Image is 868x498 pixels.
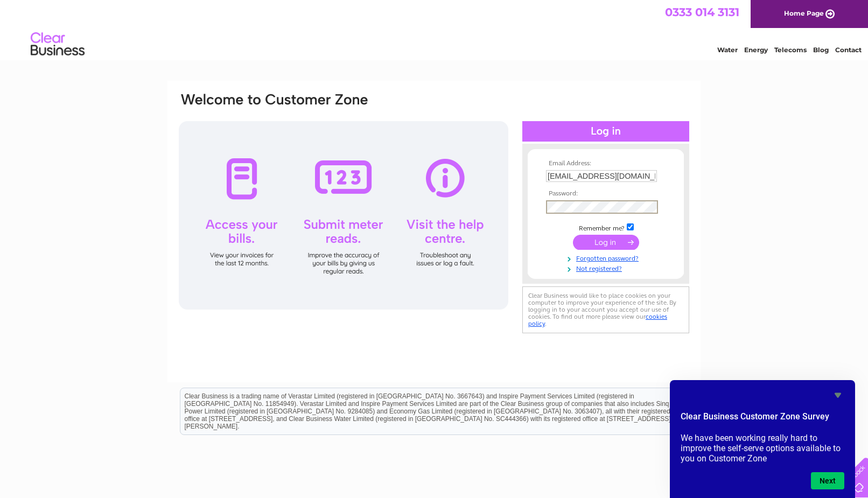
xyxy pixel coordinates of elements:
td: Remember me? [543,222,668,233]
div: Clear Business is a trading name of Verastar Limited (registered in [GEOGRAPHIC_DATA] No. 3667643... [180,6,689,52]
a: Telecoms [774,46,807,54]
a: Water [717,46,738,54]
input: Submit [573,235,639,250]
a: Contact [835,46,862,54]
a: Forgotten password? [546,252,668,263]
div: Clear Business Customer Zone Survey [681,389,844,489]
div: Clear Business would like to place cookies on your computer to improve your experience of the sit... [522,286,689,333]
a: Energy [744,46,768,54]
a: cookies policy [528,313,667,327]
p: We have been working really hard to improve the self-serve options available to you on Customer Zone [681,433,844,464]
a: Blog [813,46,829,54]
button: Hide survey [831,389,844,402]
h2: Clear Business Customer Zone Survey [681,410,844,429]
a: 0333 014 3131 [665,5,739,19]
button: Next question [811,472,844,489]
a: Not registered? [546,263,668,273]
th: Password: [543,190,668,198]
img: logo.png [30,28,85,61]
th: Email Address: [543,160,668,167]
